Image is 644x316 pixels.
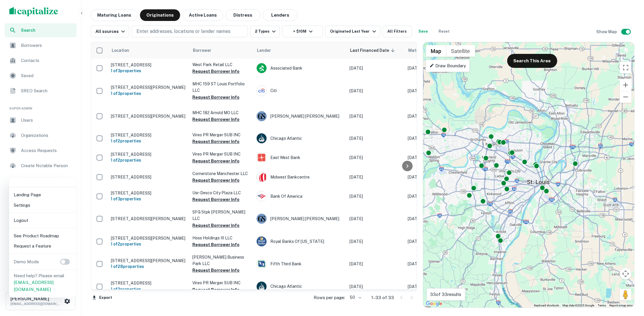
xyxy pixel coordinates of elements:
li: Request a Feature [11,241,74,251]
li: Settings [11,200,74,211]
iframe: Chat Widget [615,269,644,297]
p: Demo Mode [11,258,41,265]
li: Logout [11,215,74,226]
p: Need help? Please email [14,272,71,293]
a: [EMAIL_ADDRESS][DOMAIN_NAME] [14,280,54,292]
li: Landing Page [11,190,74,200]
li: See Product Roadmap [11,231,74,241]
